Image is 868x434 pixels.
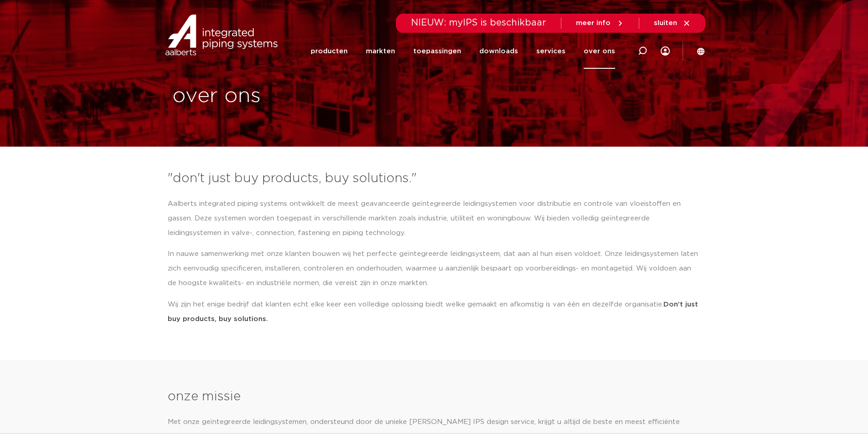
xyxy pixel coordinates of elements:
[576,20,611,26] span: meer info
[584,34,615,69] a: over ons
[172,82,430,111] h1: over ons
[413,34,461,69] a: toepassingen
[479,34,518,69] a: downloads
[366,34,395,69] a: markten
[311,34,348,69] a: producten
[168,388,701,406] h3: onze missie
[536,34,565,69] a: services
[411,18,546,27] span: NIEUW: myIPS is beschikbaar
[168,297,701,327] p: Wij zijn het enige bedrijf dat klanten echt elke keer een volledige oplossing biedt welke gemaakt...
[168,301,698,322] strong: Don’t just buy products, buy solutions.
[168,197,701,240] p: Aalberts integrated piping systems ontwikkelt de meest geavanceerde geïntegreerde leidingsystemen...
[311,34,615,69] nav: Menu
[168,169,701,188] h3: "don't just buy products, buy solutions."
[654,20,677,26] span: sluiten
[576,19,624,27] a: meer info
[654,19,691,27] a: sluiten
[168,247,701,291] p: In nauwe samenwerking met onze klanten bouwen wij het perfecte geïntegreerde leidingsysteem, dat ...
